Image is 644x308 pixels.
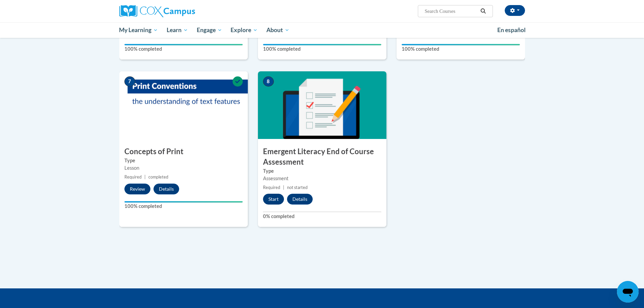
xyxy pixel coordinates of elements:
[263,185,280,190] span: Required
[402,45,520,53] label: 100% completed
[263,194,284,205] button: Start
[262,22,294,38] a: About
[119,71,248,139] img: Course Image
[119,5,195,17] img: Cox Campus
[162,22,192,38] a: Learn
[283,185,284,190] span: |
[263,45,381,53] label: 100% completed
[505,5,525,16] button: Account Settings
[144,174,146,180] span: |
[124,203,243,210] label: 100% completed
[231,26,258,34] span: Explore
[287,185,308,190] span: not started
[263,213,381,220] label: 0% completed
[258,146,386,167] h3: Emergent Literacy End of Course Assessment
[115,22,163,38] a: My Learning
[287,194,313,205] button: Details
[124,174,142,180] span: Required
[478,7,488,15] button: Search
[226,22,262,38] a: Explore
[617,281,639,303] iframe: Button to launch messaging window, conversation in progress
[119,146,248,157] h3: Concepts of Print
[197,26,222,34] span: Engage
[167,26,188,34] span: Learn
[424,7,478,15] input: Search Courses
[124,76,135,87] span: 7
[192,22,226,38] a: Engage
[263,76,274,87] span: 8
[497,26,526,33] span: En español
[258,71,386,139] img: Course Image
[263,44,381,45] div: Your progress
[263,167,381,175] label: Type
[263,175,381,182] div: Assessment
[124,157,243,164] label: Type
[119,5,248,17] a: Cox Campus
[493,23,530,37] a: En español
[266,26,289,34] span: About
[119,26,158,34] span: My Learning
[124,164,243,172] div: Lesson
[148,174,168,180] span: completed
[124,44,243,45] div: Your progress
[109,22,535,38] div: Main menu
[124,201,243,203] div: Your progress
[153,184,179,194] button: Details
[124,45,243,53] label: 100% completed
[124,184,150,194] button: Review
[402,44,520,45] div: Your progress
